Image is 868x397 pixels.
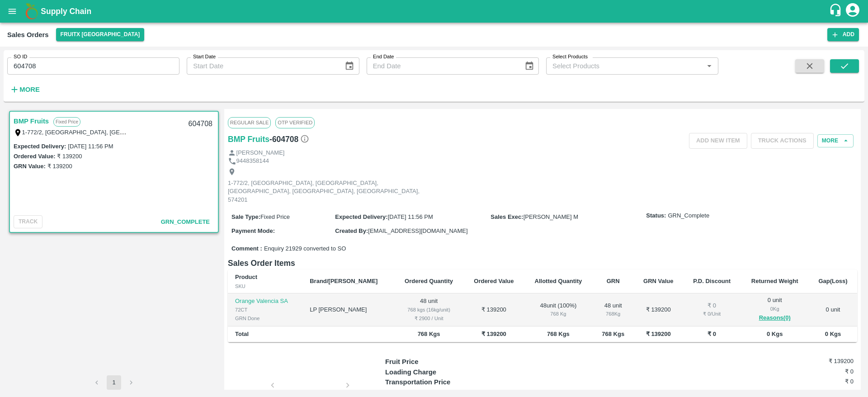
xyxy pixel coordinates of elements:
b: Supply Chain [41,7,91,16]
button: Reasons(0) [748,313,802,323]
input: Start Date [187,57,337,75]
button: Choose date [521,57,538,75]
img: logo [23,2,41,20]
label: ₹ 139200 [47,163,72,170]
button: Add [827,28,859,41]
div: SKU [235,282,295,290]
div: ₹ 0 [690,302,733,310]
label: End Date [373,53,394,61]
div: customer-support [829,3,844,19]
b: Ordered Value [474,278,514,284]
a: BMP Fruits [14,115,49,127]
label: Expected Delivery : [335,213,387,220]
label: GRN Value: [14,163,46,170]
p: [PERSON_NAME] [236,149,285,157]
button: Open [703,60,715,72]
div: 48 unit ( 100 %) [531,302,585,318]
label: SO ID [14,53,27,61]
span: [PERSON_NAME] M [524,213,578,220]
span: GRN_Complete [161,218,210,225]
p: Orange Valencia SA [235,297,295,306]
label: ₹ 139200 [57,153,82,160]
span: OTP VERIFIED [275,117,315,128]
input: End Date [367,57,517,75]
b: Gap(Loss) [818,278,847,284]
button: Select DC [56,28,145,41]
div: 72CT [235,306,295,314]
label: Payment Mode : [231,227,275,234]
button: More [7,82,42,97]
h6: ₹ 0 [775,377,854,386]
b: 768 Kgs [547,331,570,337]
p: 9448358144 [236,157,269,165]
label: Comment : [231,245,262,253]
b: Product [235,274,257,280]
b: 0 Kgs [825,331,841,337]
label: Status: [646,212,666,220]
div: Sales Orders [7,29,49,41]
label: Select Products [552,53,588,61]
b: ₹ 0 [708,331,716,337]
input: Enter SO ID [7,57,179,75]
span: Regular Sale [228,117,271,128]
td: 0 unit [809,293,857,326]
b: ₹ 139200 [481,331,506,337]
button: Choose date [341,57,358,75]
p: Loading Charge [385,367,502,377]
b: Total [235,331,249,337]
button: open drawer [2,1,23,22]
span: GRN_Complete [668,212,709,220]
b: GRN [607,278,620,284]
nav: pagination navigation [88,375,140,390]
span: Fixed Price [260,213,290,220]
b: ₹ 139200 [646,331,671,337]
div: 768 Kg [600,310,627,318]
div: 0 Kg [748,305,802,313]
p: Transportation Price [385,377,502,387]
p: Fruit Price [385,357,502,367]
div: GRN Done [235,314,295,322]
p: Fixed Price [53,117,80,127]
label: [DATE] 11:56 PM [68,143,113,150]
b: Brand/[PERSON_NAME] [310,278,377,284]
a: BMP Fruits [228,133,269,146]
strong: More [19,86,40,93]
b: P.D. Discount [693,278,731,284]
label: Sales Exec : [491,213,523,220]
div: account of current user [844,2,861,21]
label: Expected Delivery : [14,143,66,150]
td: LP [PERSON_NAME] [302,293,394,326]
label: Created By : [335,227,368,234]
input: Select Products [549,60,701,72]
b: 768 Kgs [602,331,624,337]
div: ₹ 2900 / Unit [401,314,456,322]
b: GRN Value [643,278,673,284]
span: [EMAIL_ADDRESS][DOMAIN_NAME] [368,227,467,234]
b: 0 Kgs [767,331,783,337]
button: page 1 [107,375,121,390]
div: 48 unit [600,302,627,318]
div: ₹ 0 / Unit [690,310,733,318]
b: Returned Weight [751,278,798,284]
p: 1-772/2, [GEOGRAPHIC_DATA], [GEOGRAPHIC_DATA], [GEOGRAPHIC_DATA], [GEOGRAPHIC_DATA], [GEOGRAPHIC_... [228,179,431,204]
h6: - 604708 [269,133,309,146]
button: More [817,134,854,147]
label: Start Date [193,53,216,61]
label: Ordered Value: [14,153,55,160]
h6: ₹ 139200 [775,357,854,366]
span: [DATE] 11:56 PM [388,213,433,220]
div: 768 Kg [531,310,585,318]
label: 1-772/2, [GEOGRAPHIC_DATA], [GEOGRAPHIC_DATA], [GEOGRAPHIC_DATA], [GEOGRAPHIC_DATA], [GEOGRAPHIC_... [22,128,387,136]
label: Sale Type : [231,213,260,220]
b: 768 Kgs [418,331,440,337]
td: ₹ 139200 [464,293,524,326]
div: 0 unit [748,296,802,323]
td: ₹ 139200 [634,293,683,326]
div: 768 kgs (16kg/unit) [401,306,456,314]
div: 604708 [183,113,218,135]
td: 48 unit [394,293,463,326]
a: Supply Chain [41,5,829,18]
h6: ₹ 0 [775,367,854,376]
h6: Sales Order Items [228,257,857,269]
b: Allotted Quantity [535,278,582,284]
